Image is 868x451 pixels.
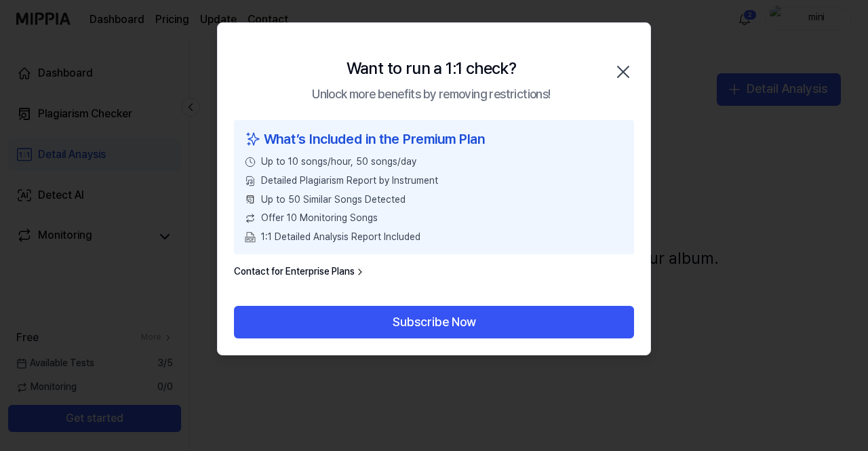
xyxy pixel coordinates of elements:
button: Subscribe Now [234,306,634,338]
div: Want to run a 1:1 check? [347,56,517,81]
span: Up to 10 songs/hour, 50 songs/day [261,155,416,169]
a: Contact for Enterprise Plans [234,265,366,279]
span: Up to 50 Similar Songs Detected [261,193,406,207]
div: Unlock more benefits by removing restrictions! [312,85,550,104]
span: Offer 10 Monitoring Songs [261,212,378,225]
span: Detailed Plagiarism Report by Instrument [261,174,438,188]
div: What’s Included in the Premium Plan [245,128,623,150]
span: 1:1 Detailed Analysis Report Included [261,231,420,244]
img: PDF Download [245,232,256,243]
img: sparkles icon [245,128,261,150]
